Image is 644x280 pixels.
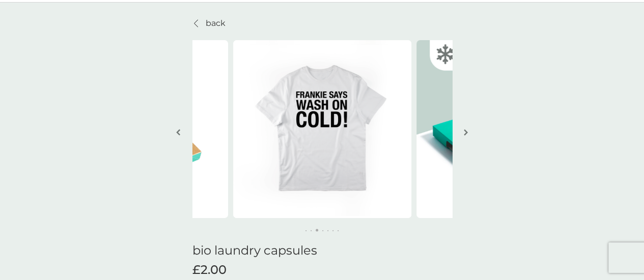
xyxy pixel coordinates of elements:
p: back [206,17,226,30]
span: £2.00 [192,263,227,277]
img: left-arrow.svg [176,129,180,136]
img: right-arrow.svg [464,129,468,136]
h1: bio laundry capsules [192,243,452,258]
a: back [192,17,226,30]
